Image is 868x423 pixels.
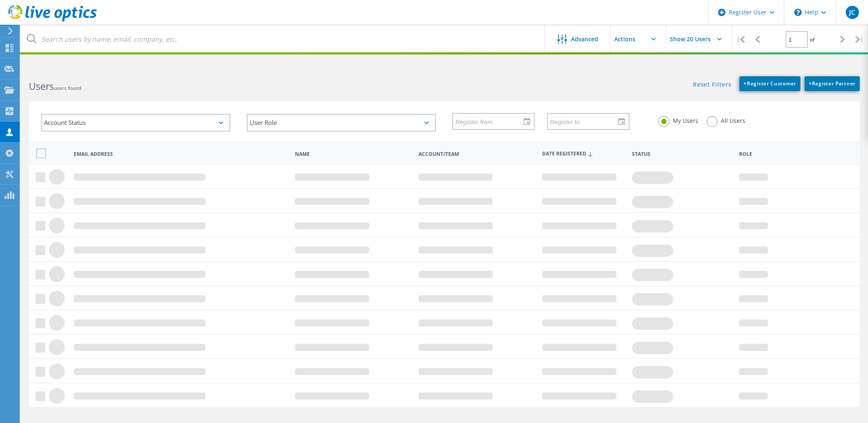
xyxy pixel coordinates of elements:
b: Users [29,80,54,93]
span: Email Address [74,152,288,157]
input: Register to [548,113,623,129]
input: Register from [453,113,528,129]
span: Register Customer [744,80,796,87]
span: Status [632,152,732,157]
div: Account Status [41,114,230,132]
b: + [809,80,812,87]
input: Search users by name, email, company, etc. [21,25,545,54]
div: | [732,25,749,54]
span: users found [54,85,81,92]
svg: \n [794,9,802,16]
span: Register Partner [809,80,856,87]
a: +Register Customer [739,76,800,91]
span: Role [739,152,847,157]
div: User Role [247,114,436,132]
div: | [851,25,868,54]
span: Advanced [571,36,598,42]
span: Date Registered [542,151,625,157]
span: JC [849,9,855,16]
label: All Users [707,116,745,124]
span: Name [295,152,412,157]
a: +Register Partner [805,76,860,91]
b: + [744,80,747,87]
a: Live Optics Dashboard [8,17,97,23]
label: My Users [658,116,698,124]
a: Reset Filters [693,82,731,89]
span: of [810,36,814,43]
span: Account/Team [419,152,535,157]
